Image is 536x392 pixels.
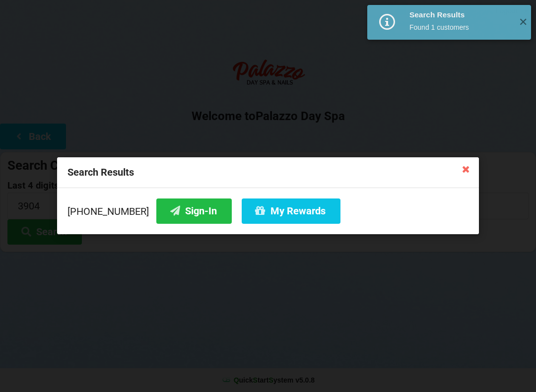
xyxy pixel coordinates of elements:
div: Search Results [409,10,511,20]
div: Search Results [57,157,479,188]
div: [PHONE_NUMBER] [67,198,469,224]
div: Found 1 customers [409,22,511,32]
button: My Rewards [242,198,340,224]
button: Sign-In [156,198,232,224]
